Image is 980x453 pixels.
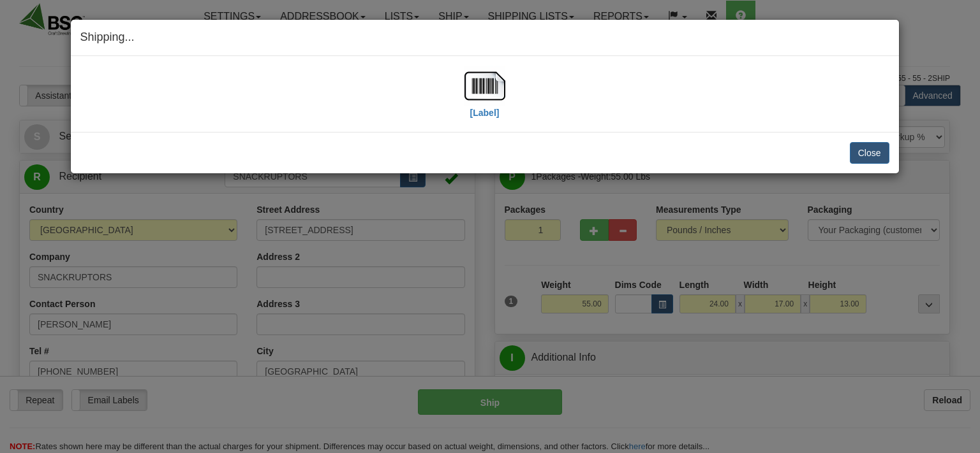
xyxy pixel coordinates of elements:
img: barcode.jpg [464,66,505,106]
a: [Label] [464,80,505,117]
button: Close [850,142,889,164]
iframe: chat widget [951,161,979,291]
label: [Label] [470,106,500,119]
span: Shipping... [80,31,135,43]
